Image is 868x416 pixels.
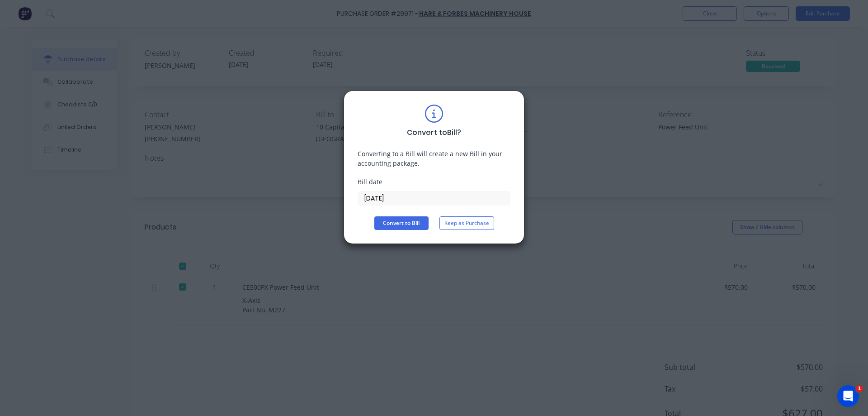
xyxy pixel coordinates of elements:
[439,216,494,230] button: Keep as Purchase
[837,385,859,407] iframe: Intercom live chat
[358,149,510,168] div: Converting to a Bill will create a new Bill in your accounting package.
[407,127,461,138] div: Convert to Bill ?
[374,216,429,230] button: Convert to Bill
[358,177,510,186] div: Bill date
[856,385,863,392] span: 1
